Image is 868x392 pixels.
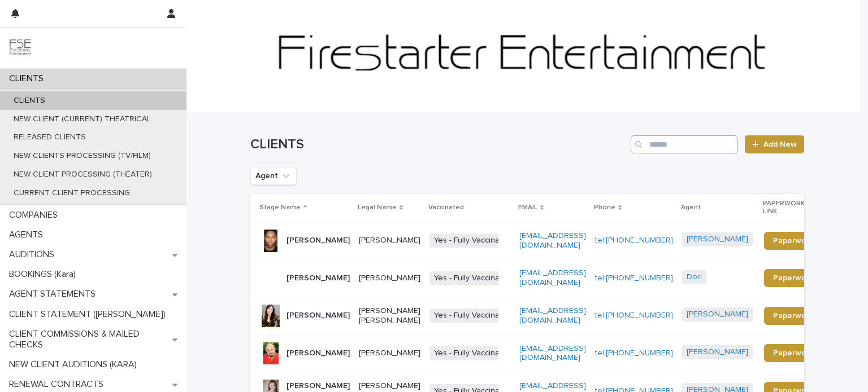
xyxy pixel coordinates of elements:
p: AUDITIONS [5,249,63,260]
a: [EMAIL_ADDRESS][DOMAIN_NAME] [519,269,586,287]
a: [EMAIL_ADDRESS][DOMAIN_NAME] [519,232,586,249]
a: [EMAIL_ADDRESS][DOMAIN_NAME] [519,307,586,324]
a: Add New [745,135,804,153]
span: Yes - Fully Vaccinated [429,309,516,323]
tr: [PERSON_NAME][PERSON_NAME]Yes - Fully Vaccinated[EMAIL_ADDRESS][DOMAIN_NAME]tel:[PHONE_NUMBER][PE... [250,334,840,372]
a: [EMAIL_ADDRESS][DOMAIN_NAME] [519,345,586,362]
a: [PERSON_NAME] [687,347,748,357]
span: Yes - Fully Vaccinated [429,271,516,285]
p: Legal Name [358,201,397,214]
button: Agent [250,167,297,185]
p: AGENTS [5,230,52,240]
a: tel:[PHONE_NUMBER] [595,236,673,244]
p: CLIENT STATEMENT ([PERSON_NAME]) [5,309,175,320]
p: NEW CLIENT AUDITIONS (KARA) [5,359,146,370]
p: CLIENTS [5,96,54,105]
a: tel:[PHONE_NUMBER] [595,311,673,319]
p: RELEASED CLIENTS [5,133,95,142]
p: CURRENT CLIENT PROCESSING [5,188,139,198]
p: Phone [594,201,615,214]
a: tel:[PHONE_NUMBER] [595,274,673,282]
span: Paperwork [773,312,813,320]
p: [PERSON_NAME] [287,349,350,358]
p: [PERSON_NAME] [359,349,420,358]
a: Paperwork [764,232,822,250]
a: Paperwork [764,307,822,325]
p: PAPERWORK LINK [763,197,816,218]
span: Paperwork [773,274,813,282]
p: Vaccinated [428,201,464,214]
p: [PERSON_NAME] [359,236,420,245]
a: Dori [687,272,702,282]
p: EMAIL [518,201,537,214]
a: Paperwork [764,344,822,362]
p: NEW CLIENT PROCESSING (THEATER) [5,170,161,179]
a: Paperwork [764,269,822,287]
p: CLIENT COMMISSIONS & MAILED CHECKS [5,329,172,350]
a: [PERSON_NAME] [687,235,748,244]
p: [PERSON_NAME] [287,274,350,283]
input: Search [631,135,738,153]
p: BOOKINGS (Kara) [5,269,85,280]
p: Stage Name [259,201,301,214]
tr: [PERSON_NAME][PERSON_NAME]Yes - Fully Vaccinated[EMAIL_ADDRESS][DOMAIN_NAME]tel:[PHONE_NUMBER][PE... [250,222,840,259]
p: AGENT STATEMENTS [5,289,105,299]
p: [PERSON_NAME] [PERSON_NAME] [359,306,420,325]
p: [PERSON_NAME] [287,311,350,320]
span: Paperwork [773,349,813,357]
span: Add New [763,140,797,148]
p: NEW CLIENT (CURRENT) THEATRICAL [5,114,160,124]
h1: CLIENTS [250,136,626,153]
tr: [PERSON_NAME][PERSON_NAME] [PERSON_NAME]Yes - Fully Vaccinated[EMAIL_ADDRESS][DOMAIN_NAME]tel:[PH... [250,297,840,334]
a: tel:[PHONE_NUMBER] [595,349,673,357]
p: RENEWAL CONTRACTS [5,379,112,390]
span: Paperwork [773,237,813,245]
p: [PERSON_NAME] [287,236,350,245]
tr: [PERSON_NAME][PERSON_NAME]Yes - Fully Vaccinated[EMAIL_ADDRESS][DOMAIN_NAME]tel:[PHONE_NUMBER]Dor... [250,259,840,297]
span: Yes - Fully Vaccinated [429,234,516,248]
img: 9JgRvJ3ETPGCJDhvPVA5 [9,37,32,59]
p: CLIENTS [5,73,53,84]
a: [PERSON_NAME] [687,310,748,319]
p: [PERSON_NAME] [359,274,420,283]
p: NEW CLIENTS PROCESSING (TV/FILM) [5,151,160,161]
p: Agent [681,201,701,214]
p: COMPANIES [5,210,67,221]
span: Yes - Fully Vaccinated [429,346,516,360]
